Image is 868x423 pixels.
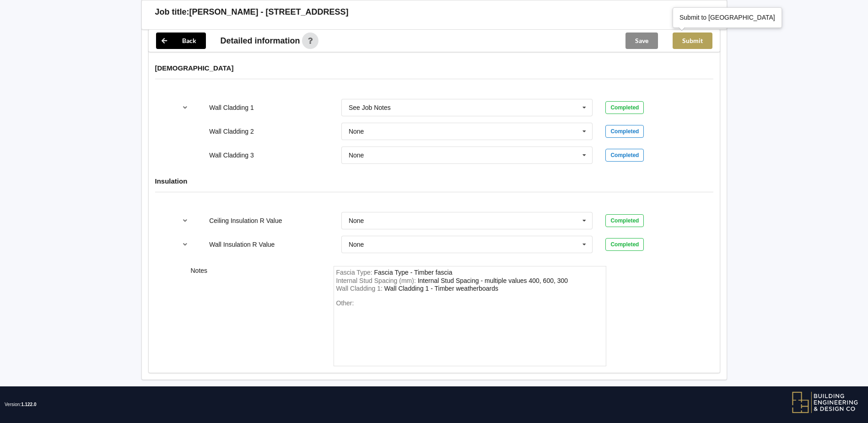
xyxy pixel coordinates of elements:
span: 1.122.0 [21,402,36,407]
span: Detailed information [221,37,300,45]
div: InternalStudSpacing [418,277,568,284]
img: BEDC logo [792,391,859,414]
span: Version: [5,386,37,423]
div: Completed [605,125,644,138]
div: See Job Notes [349,104,391,111]
button: reference-toggle [176,212,194,229]
label: Ceiling Insulation R Value [209,217,282,224]
div: None [349,217,364,224]
label: Wall Insulation R Value [209,241,275,248]
button: reference-toggle [176,236,194,253]
h3: [PERSON_NAME] - [STREET_ADDRESS] [189,7,349,17]
h4: [DEMOGRAPHIC_DATA] [155,64,713,72]
button: reference-toggle [176,99,194,116]
button: Back [156,33,206,49]
div: None [349,152,364,158]
form: notes-field [334,266,606,366]
label: Wall Cladding 1 [209,104,254,111]
div: WallCladding1 [384,285,498,292]
label: Wall Cladding 2 [209,128,254,135]
h3: Job title: [155,7,189,17]
div: Submit to [GEOGRAPHIC_DATA] [679,13,775,22]
div: FasciaType [374,269,453,276]
div: Completed [605,214,644,227]
h4: Insulation [155,177,713,185]
span: Fascia Type : [336,269,374,276]
span: Internal Stud Spacing (mm) : [336,277,418,284]
div: None [349,241,364,248]
span: Other: [336,299,354,307]
div: Completed [605,238,644,251]
span: Wall Cladding 1 : [336,285,384,292]
div: Completed [605,149,644,162]
div: Notes [184,266,327,366]
div: Completed [605,101,644,114]
div: None [349,128,364,135]
label: Wall Cladding 3 [209,152,254,159]
button: Submit [673,33,712,49]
